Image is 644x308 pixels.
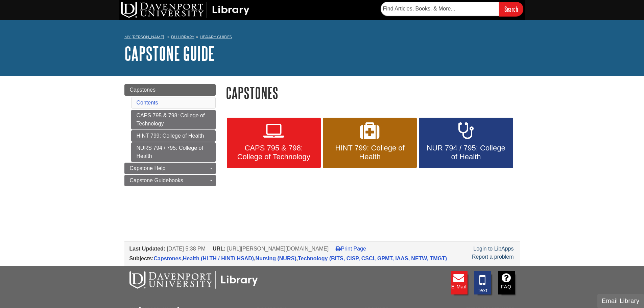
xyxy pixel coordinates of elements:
a: Capstone Guide [124,43,215,64]
a: NURS 794 / 795: College of Health [131,142,216,162]
a: E-mail [451,271,468,294]
a: My [PERSON_NAME] [124,34,164,40]
button: Email Library [597,294,644,308]
form: Searches DU Library's articles, books, and more [381,2,523,16]
h1: Capstones [226,84,520,101]
a: Capstones [154,256,182,261]
a: HINT 799: College of Health [131,130,216,142]
a: CAPS 795 & 798: College of Technology [131,110,216,129]
span: NUR 794 / 795: College of Health [424,144,508,161]
a: Report a problem [472,254,514,260]
a: Print Page [336,246,366,252]
span: Capstone Guidebooks [130,177,183,183]
img: DU Libraries [129,271,258,289]
input: Search [499,2,523,16]
i: Print Page [336,246,341,251]
a: HINT 799: College of Health [323,118,417,168]
a: Technology (BITS, CISP, CSCI, GPMT, IAAS, NETW, TMGT) [298,256,447,261]
a: Login to LibApps [473,246,514,252]
a: Capstone Guidebooks [124,175,216,186]
a: NUR 794 / 795: College of Health [419,118,513,168]
a: DU Library [171,34,194,39]
span: Capstone Help [130,165,166,171]
a: Nursing (NURS) [256,256,296,261]
a: Text [474,271,491,294]
span: [URL][PERSON_NAME][DOMAIN_NAME] [227,246,329,252]
a: CAPS 795 & 798: College of Technology [227,118,321,168]
span: CAPS 795 & 798: College of Technology [232,144,316,161]
div: Guide Page Menu [124,84,216,186]
img: DU Library [121,2,249,18]
span: [DATE] 5:38 PM [167,246,206,252]
span: HINT 799: College of Health [328,144,412,161]
span: Subjects: [129,256,154,261]
nav: breadcrumb [124,32,520,43]
a: Capstones [124,84,216,96]
a: Library Guides [200,34,232,39]
a: FAQ [498,271,515,294]
span: URL: [213,246,225,252]
a: Capstone Help [124,163,216,174]
input: Find Articles, Books, & More... [381,2,499,16]
span: Capstones [130,87,156,93]
span: Last Updated: [129,246,166,252]
a: Contents [137,100,158,105]
span: , , , [154,256,447,261]
a: Health (HLTH / HINT/ HSAD) [183,256,254,261]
